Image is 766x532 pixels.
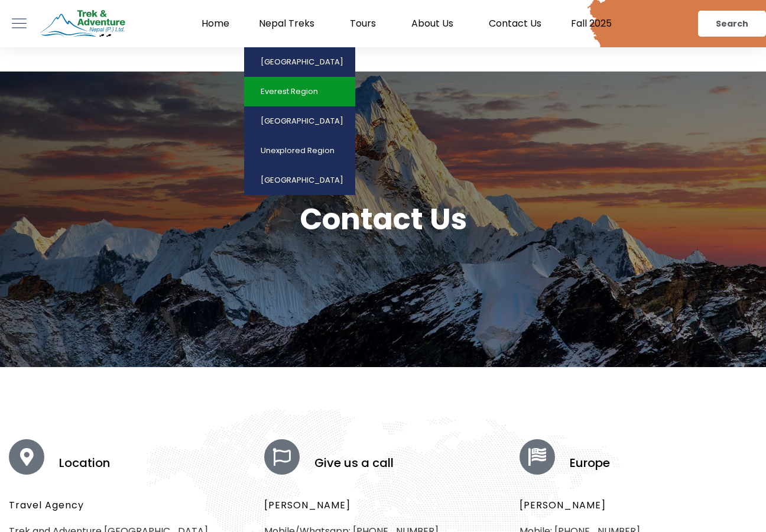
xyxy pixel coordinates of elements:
[264,498,502,512] h5: [PERSON_NAME]
[244,166,355,195] a: [GEOGRAPHIC_DATA]
[570,455,610,471] span: Europe
[244,47,355,77] a: [GEOGRAPHIC_DATA]
[244,47,355,195] ul: Nepal Treks
[187,18,244,30] a: Home
[556,18,627,30] a: Fall 2025
[716,20,748,28] span: Search
[38,8,127,40] img: Trek & Adventure Nepal
[314,455,394,471] span: Give us a call
[335,18,397,30] a: Tours
[59,455,110,471] span: Location
[244,18,335,30] a: Nepal Treks
[698,11,766,37] a: Search
[244,77,355,106] a: Everest Region
[520,498,757,512] h5: [PERSON_NAME]
[397,18,474,30] a: About Us
[9,498,246,512] h5: Travel Agency
[474,18,556,30] a: Contact Us
[139,18,627,30] nav: Menu
[244,136,355,166] a: Unexplored Region
[244,106,355,136] a: [GEOGRAPHIC_DATA]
